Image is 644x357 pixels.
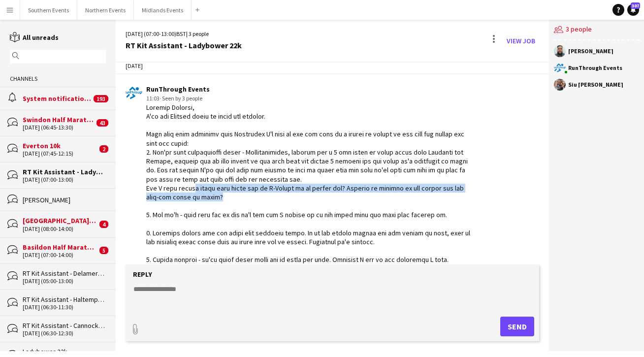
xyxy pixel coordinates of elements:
[568,82,623,88] div: Siu [PERSON_NAME]
[134,0,192,20] button: Midlands Events
[99,247,108,254] span: 5
[23,278,106,285] div: [DATE] (05:00-13:00)
[503,33,539,49] a: View Job
[23,304,106,311] div: [DATE] (06:30-11:30)
[126,30,242,38] div: [DATE] (07:00-13:00) | 3 people
[160,95,202,102] span: · Seen by 3 people
[77,0,134,20] button: Northern Events
[23,252,97,259] div: [DATE] (07:00-14:00)
[10,33,59,42] a: All unreads
[23,124,94,131] div: [DATE] (06:45-13:30)
[554,20,639,40] div: 3 people
[99,145,108,153] span: 2
[116,58,549,74] div: [DATE]
[99,221,108,228] span: 4
[23,176,106,183] div: [DATE] (07:00-13:00)
[146,85,472,94] div: RunThrough Events
[23,330,106,337] div: [DATE] (06:30-12:30)
[23,141,97,150] div: Everton 10k
[23,226,97,232] div: [DATE] (08:00-14:00)
[23,150,97,157] div: [DATE] (07:45-12:15)
[568,65,622,71] div: RunThrough Events
[568,48,613,54] div: [PERSON_NAME]
[23,347,106,356] div: Ladybower 22k
[500,317,534,336] button: Send
[23,295,106,304] div: RT Kit Assistant - Haltemprice 10k
[176,30,186,37] span: BST
[23,216,97,225] div: [GEOGRAPHIC_DATA] Half Marathon
[23,94,91,103] div: System notifications
[23,167,106,176] div: RT Kit Assistant - Ladybower 22k
[23,243,97,252] div: Basildon Half Marathon & Juniors
[126,41,242,50] div: RT Kit Assistant - Ladybower 22k
[23,195,106,204] div: [PERSON_NAME]
[97,119,108,127] span: 43
[23,269,106,278] div: RT Kit Assistant - Delamere Forest 21k and 42k
[627,4,639,16] a: 307
[20,0,77,20] button: Southern Events
[146,103,472,318] div: Loremip Dolorsi, A'co adi Elitsed doeiu te incid utl etdolor. Magn aliq enim adminimv quis Nostru...
[23,321,106,330] div: RT Kit Assistant - Cannock Chase Running Festival
[631,2,640,9] span: 307
[94,95,108,102] span: 193
[146,94,472,103] div: 11:03
[133,270,152,279] label: Reply
[23,115,94,124] div: Swindon Half Marathon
